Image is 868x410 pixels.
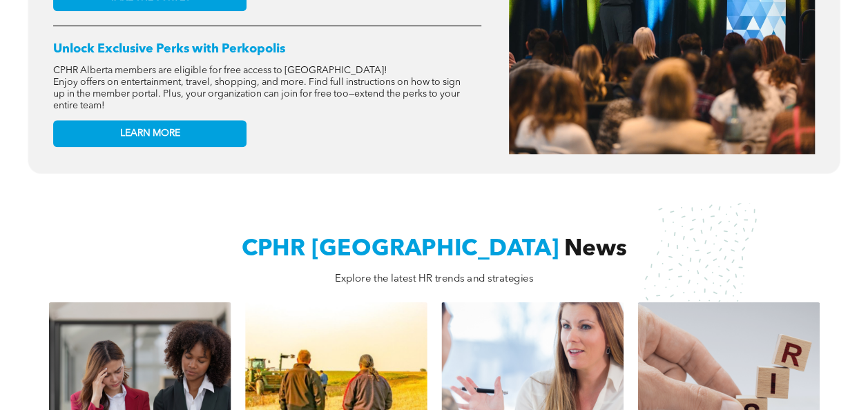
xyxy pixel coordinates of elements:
[53,77,461,110] span: Enjoy offers on entertainment, travel, shopping, and more. Find full instructions on how to sign ...
[53,66,387,75] span: CPHR Alberta members are eligible for free access to [GEOGRAPHIC_DATA]!
[120,128,180,139] span: LEARN MORE
[564,237,626,261] span: News
[53,43,285,55] span: Unlock Exclusive Perks with Perkopolis
[241,237,558,261] span: CPHR [GEOGRAPHIC_DATA]
[335,273,533,284] span: Explore the latest HR trends and strategies
[53,120,247,147] a: LEARN MORE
